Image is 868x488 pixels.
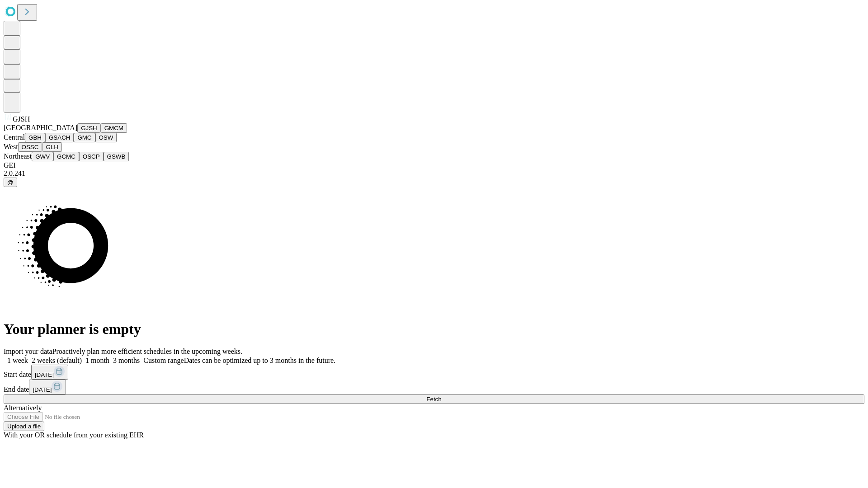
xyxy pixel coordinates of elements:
[29,380,66,394] button: [DATE]
[4,347,52,355] span: Import your data
[79,152,104,161] button: OSCP
[95,133,117,142] button: OSW
[4,431,144,439] span: With your OR schedule from your existing EHR
[4,380,864,394] div: End date
[53,152,79,161] button: GCMC
[77,123,101,133] button: GJSH
[4,124,77,131] span: [GEOGRAPHIC_DATA]
[25,133,45,142] button: GBH
[33,386,52,393] span: [DATE]
[18,142,42,152] button: OSSC
[4,365,864,380] div: Start date
[45,133,74,142] button: GSACH
[42,142,61,152] button: GLH
[35,371,54,378] span: [DATE]
[184,357,335,364] span: Dates can be optimized up to 3 months in the future.
[143,357,184,364] span: Custom range
[4,152,32,160] span: Northeast
[4,394,864,404] button: Fetch
[4,321,864,338] h1: Your planner is empty
[113,357,140,364] span: 3 months
[4,161,864,169] div: GEI
[104,152,129,161] button: GSWB
[4,133,25,141] span: Central
[31,365,68,380] button: [DATE]
[32,152,53,161] button: GWV
[7,357,28,364] span: 1 week
[52,347,242,355] span: Proactively plan more efficient schedules in the upcoming weeks.
[13,115,30,123] span: GJSH
[101,123,127,133] button: GMCM
[4,178,17,187] button: @
[4,169,864,178] div: 2.0.241
[4,404,42,412] span: Alternatively
[4,422,44,431] button: Upload a file
[7,179,14,186] span: @
[85,357,109,364] span: 1 month
[4,143,18,150] span: West
[32,357,82,364] span: 2 weeks (default)
[426,396,441,403] span: Fetch
[74,133,95,142] button: GMC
